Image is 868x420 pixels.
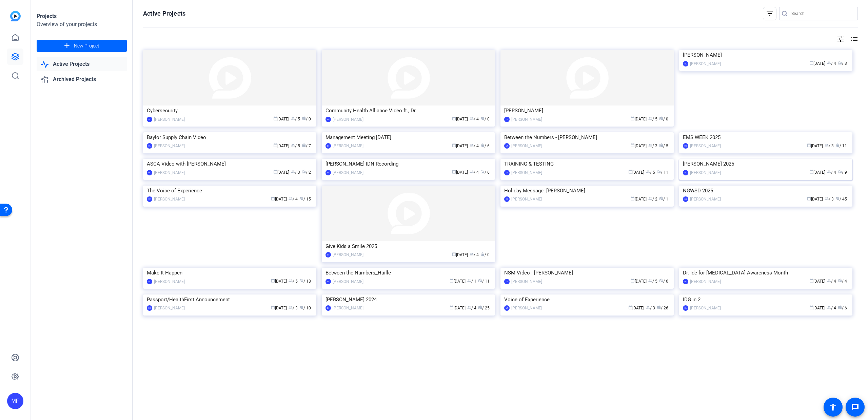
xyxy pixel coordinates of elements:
[147,132,313,142] div: Baylor Supply Chain Video
[648,197,657,202] span: / 2
[504,196,510,202] div: DS
[147,159,313,169] div: ASCA Video with [PERSON_NAME]
[273,170,277,174] span: calendar_today
[683,61,688,66] div: DL
[467,279,471,283] span: group
[452,170,468,175] span: [DATE]
[827,61,831,65] span: group
[325,132,491,142] div: Management Meeting [DATE]
[809,170,825,175] span: [DATE]
[646,170,655,175] span: / 5
[333,278,363,285] div: [PERSON_NAME]
[648,143,652,147] span: group
[511,196,542,203] div: [PERSON_NAME]
[628,305,632,309] span: calendar_today
[628,306,644,310] span: [DATE]
[452,252,456,256] span: calendar_today
[37,20,127,28] div: Overview of your projects
[289,279,298,284] span: / 5
[648,279,652,283] span: group
[659,196,663,201] span: radio
[807,143,811,147] span: calendar_today
[291,144,300,148] span: / 5
[480,252,485,256] span: radio
[271,279,287,284] span: [DATE]
[511,169,542,176] div: [PERSON_NAME]
[504,305,510,311] div: MF
[504,170,510,175] div: DL
[791,9,852,18] input: Search
[470,252,474,256] span: group
[648,116,652,120] span: group
[657,306,668,310] span: / 26
[452,116,456,120] span: calendar_today
[452,170,456,174] span: calendar_today
[37,57,127,71] a: Active Projects
[291,116,295,120] span: group
[7,393,23,409] div: MF
[631,143,635,147] span: calendar_today
[659,197,668,202] span: / 1
[289,196,293,201] span: group
[683,186,849,196] div: NGWSD 2025
[504,117,510,122] div: DL
[659,116,663,120] span: radio
[683,305,688,311] div: DL
[37,40,127,52] button: New Project
[807,196,811,201] span: calendar_today
[325,159,491,169] div: [PERSON_NAME] IDN Recording
[480,116,485,120] span: radio
[807,197,823,202] span: [DATE]
[333,305,363,311] div: [PERSON_NAME]
[646,305,650,309] span: group
[37,73,127,87] a: Archived Projects
[63,42,71,50] mat-icon: add
[657,170,661,174] span: radio
[648,279,657,284] span: / 5
[470,170,474,174] span: group
[838,61,847,66] span: / 3
[299,306,311,310] span: / 10
[450,306,466,310] span: [DATE]
[450,305,454,309] span: calendar_today
[480,170,485,174] span: radio
[147,117,152,122] div: DL
[273,117,289,121] span: [DATE]
[504,268,670,278] div: NSM Video : [PERSON_NAME]
[809,279,813,283] span: calendar_today
[511,116,542,123] div: [PERSON_NAME]
[835,197,847,202] span: / 45
[827,279,836,284] span: / 4
[683,279,688,284] div: MF
[154,278,185,285] div: [PERSON_NAME]
[480,143,485,147] span: radio
[271,279,275,283] span: calendar_today
[827,61,836,66] span: / 4
[470,252,479,257] span: / 4
[809,170,813,174] span: calendar_today
[511,278,542,285] div: [PERSON_NAME]
[838,306,847,310] span: / 6
[289,197,298,202] span: / 4
[325,252,331,257] div: DL
[766,9,774,18] mat-icon: filter_list
[835,144,847,148] span: / 11
[154,305,185,311] div: [PERSON_NAME]
[683,294,849,305] div: IDG in 2
[299,305,303,309] span: radio
[480,144,490,148] span: / 6
[835,143,840,147] span: radio
[683,159,849,169] div: [PERSON_NAME] 2025
[302,170,311,175] span: / 2
[143,9,185,18] h1: Active Projects
[325,117,331,122] div: MF
[659,117,668,121] span: / 0
[690,142,721,149] div: [PERSON_NAME]
[631,279,647,284] span: [DATE]
[504,159,670,169] div: TRAINING & TESTING
[291,170,295,174] span: group
[333,116,363,123] div: [PERSON_NAME]
[289,279,293,283] span: group
[271,196,275,201] span: calendar_today
[631,279,635,283] span: calendar_today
